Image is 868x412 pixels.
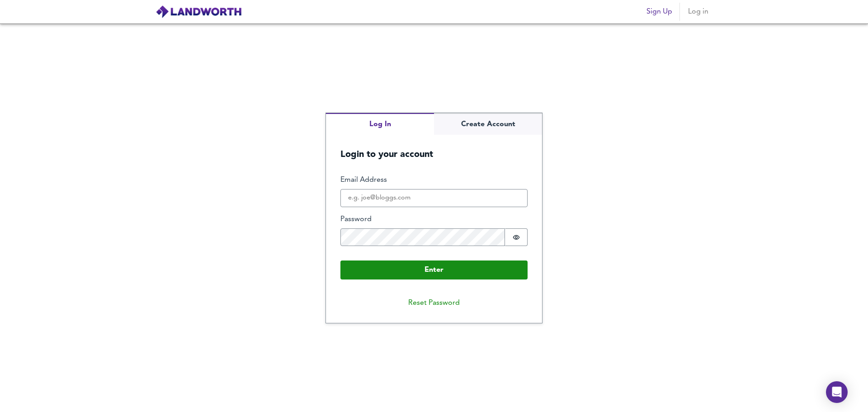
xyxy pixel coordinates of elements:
button: Create Account [434,113,542,135]
label: Password [340,214,528,225]
button: Show password [505,228,528,246]
button: Reset Password [401,294,467,312]
button: Log In [326,113,434,135]
button: Log in [684,3,712,21]
label: Email Address [340,175,528,185]
input: e.g. joe@bloggs.com [340,189,528,207]
button: Sign Up [643,3,676,21]
span: Log in [687,5,709,18]
button: Enter [340,260,528,279]
span: Sign Up [646,5,672,18]
img: logo [156,5,242,19]
div: Open Intercom Messenger [826,381,848,403]
h5: Login to your account [326,135,542,161]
